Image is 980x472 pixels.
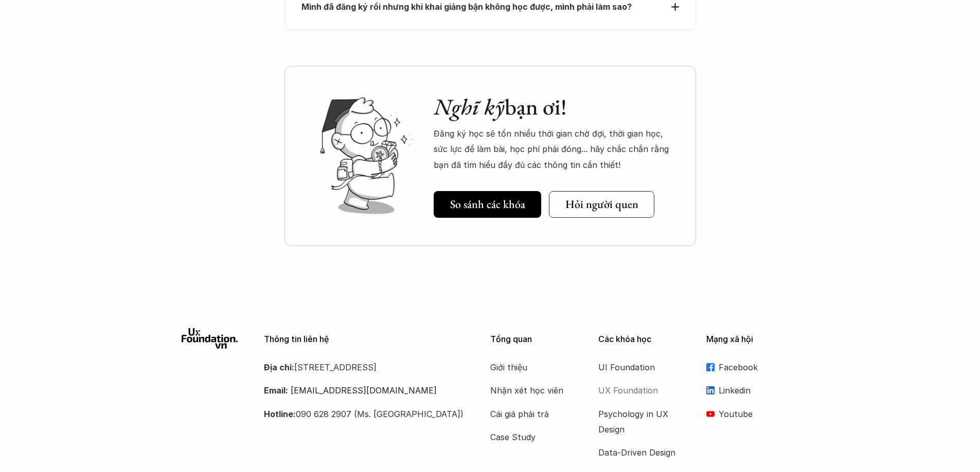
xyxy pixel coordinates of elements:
p: [STREET_ADDRESS] [264,360,465,375]
a: Linkedin [706,383,799,398]
a: Cái giá phải trả [490,406,573,422]
p: 090 628 2907 (Ms. [GEOGRAPHIC_DATA]) [264,406,465,422]
p: Các khóa học [598,334,691,344]
a: Youtube [706,406,799,422]
a: Nhận xét học viên [490,383,573,398]
p: Mạng xã hội [706,334,799,344]
strong: Mình đã đăng ký rồi nhưng khi khai giảng bận không học được, mình phải làm sao? [301,2,632,12]
p: Facebook [719,360,799,375]
p: Thông tin liên hệ [264,334,465,344]
a: Data-Driven Design [598,445,681,460]
a: Hỏi người quen [549,191,654,218]
p: Tổng quan [490,334,583,344]
h2: bạn ơi! [434,93,675,121]
strong: Hotline: [264,409,296,419]
p: Youtube [719,406,799,422]
a: [EMAIL_ADDRESS][DOMAIN_NAME] [291,385,437,395]
a: UI Foundation [598,360,681,375]
a: So sánh các khóa [434,191,541,218]
strong: Email: [264,385,288,395]
p: Linkedin [719,383,799,398]
a: UX Foundation [598,383,681,398]
em: Nghĩ kỹ [434,92,505,121]
strong: Địa chỉ: [264,362,294,372]
a: Facebook [706,360,799,375]
h5: So sánh các khóa [450,198,525,211]
p: Đăng ký học sẽ tốn nhiều thời gian chờ đợi, thời gian học, sức lực để làm bài, học phí phải đóng.... [434,126,675,173]
h5: Hỏi người quen [565,198,638,211]
a: Case Study [490,429,573,445]
a: Giới thiệu [490,360,573,375]
a: Psychology in UX Design [598,406,681,438]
